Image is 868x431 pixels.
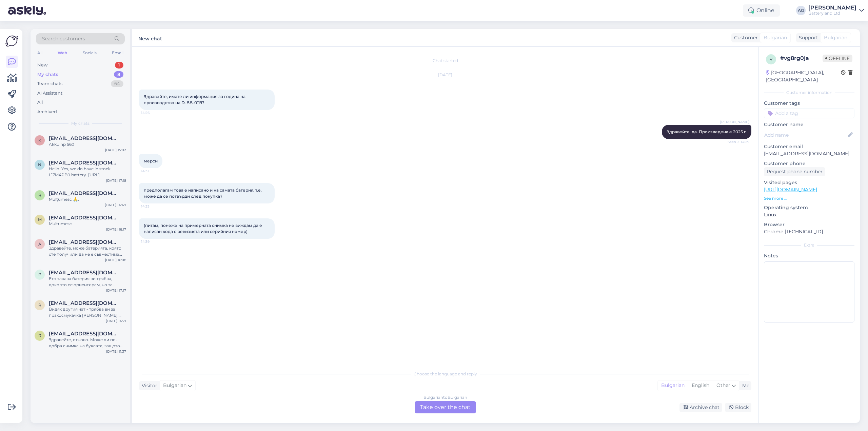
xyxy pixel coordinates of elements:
[49,270,119,276] span: paruchevi@abv.bg
[764,121,854,128] p: Customer name
[106,178,126,183] div: [DATE] 17:18
[42,35,85,42] span: Search customers
[38,302,41,308] span: R
[38,241,41,247] span: a
[106,227,126,232] div: [DATE] 16:17
[49,245,126,257] div: Здравейте, може батерията, която сте получили да не е съвместима или повредена. Може ли повече ин...
[144,158,158,163] span: мерси
[764,167,825,176] div: Request phone number
[139,58,751,64] div: Chat started
[658,380,688,391] div: Bulgarian
[144,94,246,105] span: Здравейте, имате ли информация за година на производство на D-BB-0119?
[115,62,123,68] div: 1
[106,288,126,293] div: [DATE] 17:17
[49,331,119,337] span: Rvasev@yahoo.com
[5,35,18,47] img: Askly Logo
[163,382,186,389] span: Bulgarian
[111,48,125,57] div: Email
[49,166,126,178] div: Hello. Yes, we do have in stock L17M4PB0 battery. [URL][DOMAIN_NAME]
[37,62,47,68] div: New
[764,108,854,118] input: Add a tag
[38,272,41,277] span: p
[764,90,854,96] div: Customer information
[71,120,90,126] span: My chats
[139,371,751,377] div: Choose the language and reply
[49,239,119,245] span: anderlic.m@gmail.com
[105,148,126,153] div: [DATE] 15:02
[764,179,854,186] p: Visited pages
[49,196,126,202] div: Mulțumesc 🙏.
[37,71,58,78] div: My chats
[49,160,119,166] span: nr.hamer@yahoo.com
[49,276,126,288] div: Ето такава батерия ви трябва, доколто се ориентирам, но за съжаление към момента ние не предлагам...
[739,382,749,389] div: Me
[141,204,166,209] span: 14:33
[141,239,166,244] span: 14:39
[764,143,854,150] p: Customer email
[105,202,126,208] div: [DATE] 14:49
[724,139,749,144] span: Seen ✓ 14:29
[764,228,854,235] p: Chrome [TECHNICAL_ID]
[111,80,123,87] div: 64
[37,109,57,115] div: Archived
[49,215,119,221] span: moldopaul72@gmail.com
[49,306,126,318] div: Видях другия чат - трябва ви за прахосмукачка [PERSON_NAME]. Сега ще проверя дали имаме подходяща...
[106,318,126,324] div: [DATE] 14:21
[36,48,44,57] div: All
[114,71,123,78] div: 8
[764,187,817,193] a: [URL][DOMAIN_NAME]
[139,72,751,78] div: [DATE]
[808,5,856,11] div: [PERSON_NAME]
[144,223,263,234] span: (питам, понеже на примерната снимка не виждам да е написан кода с ревизията или серийния номер)
[415,401,476,413] div: Take over the chat
[731,34,758,41] div: Customer
[764,195,854,201] p: See more ...
[38,138,41,143] span: k
[796,6,806,15] div: AG
[37,99,43,106] div: All
[49,135,119,141] span: klingler.c@outlook.de
[38,193,41,198] span: r
[81,48,98,57] div: Socials
[725,403,751,412] div: Block
[49,337,126,349] div: Здравейте, отново. Може ли по-добра снимка на буксата, защото може да се окаже, че ви трябва друг...
[764,242,854,248] div: Extra
[106,349,126,354] div: [DATE] 11:37
[688,380,713,391] div: English
[764,150,854,157] p: [EMAIL_ADDRESS][DOMAIN_NAME]
[38,217,42,222] span: m
[764,34,787,41] span: Bulgarian
[764,160,854,167] p: Customer phone
[138,33,162,42] label: New chat
[716,382,730,388] span: Other
[37,80,62,87] div: Team chats
[764,100,854,107] p: Customer tags
[764,204,854,211] p: Operating system
[679,403,722,412] div: Archive chat
[37,90,62,97] div: AI Assistant
[808,5,864,16] a: [PERSON_NAME]Batteryland Ltd
[141,110,166,115] span: 14:26
[38,162,41,167] span: n
[105,257,126,262] div: [DATE] 16:08
[49,190,119,196] span: radulescupetre222@gmail.com
[764,211,854,218] p: Linux
[764,252,854,259] p: Notes
[743,4,780,17] div: Online
[423,394,467,400] div: Bulgarian to Bulgarian
[720,119,749,124] span: [PERSON_NAME]
[796,34,818,41] div: Support
[56,48,68,57] div: Web
[49,141,126,148] div: Akku np 560
[766,69,841,83] div: [GEOGRAPHIC_DATA], [GEOGRAPHIC_DATA]
[49,221,126,227] div: Multumesc
[764,221,854,228] p: Browser
[808,11,856,16] div: Batteryland Ltd
[770,57,772,62] span: v
[780,54,823,62] div: # vg8rg0ja
[667,129,747,134] span: Здравейте, да. Произведена е 2025 г.
[141,169,166,174] span: 14:31
[823,55,852,62] span: Offline
[139,382,157,389] div: Visitor
[38,333,41,338] span: R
